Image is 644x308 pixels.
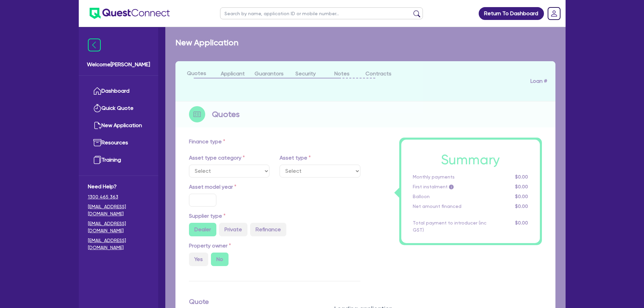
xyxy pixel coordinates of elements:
[88,134,149,151] a: Resources
[88,117,149,134] a: New Application
[88,194,118,199] tcxspan: Call 1300 465 363 via 3CX
[87,61,150,69] span: Welcome [PERSON_NAME]
[88,220,149,234] a: [EMAIL_ADDRESS][DOMAIN_NAME]
[545,5,563,22] a: Dropdown toggle
[93,104,101,112] img: quick-quote
[88,203,149,217] a: [EMAIL_ADDRESS][DOMAIN_NAME]
[88,237,149,251] a: [EMAIL_ADDRESS][DOMAIN_NAME]
[88,39,101,51] img: icon-menu-close
[88,82,149,100] a: Dashboard
[220,7,423,19] input: Search by name, application ID or mobile number...
[88,100,149,117] a: Quick Quote
[479,7,544,20] a: Return To Dashboard
[90,8,170,19] img: quest-connect-logo-blue
[93,156,101,164] img: training
[93,121,101,129] img: new-application
[88,183,149,191] span: Need Help?
[88,151,149,169] a: Training
[93,139,101,147] img: resources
